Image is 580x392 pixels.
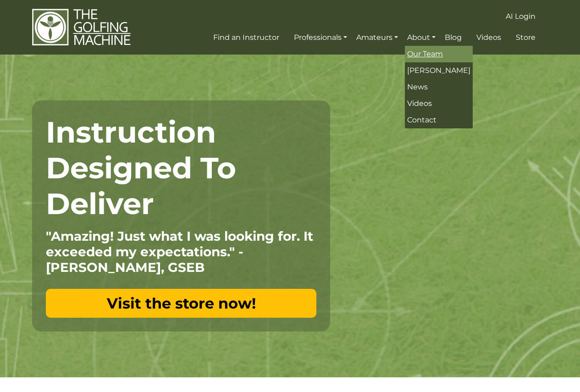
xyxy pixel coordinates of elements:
[405,62,473,79] a: [PERSON_NAME]
[445,33,462,42] span: Blog
[405,112,473,128] a: Contact
[442,29,464,46] a: Blog
[407,83,428,91] span: News
[405,79,473,95] a: News
[407,116,436,124] span: Contact
[405,29,438,46] a: About
[405,95,473,112] a: Videos
[474,29,503,46] a: Videos
[354,29,400,46] a: Amateurs
[506,12,536,21] span: AI Login
[407,66,470,75] span: [PERSON_NAME]
[407,99,432,108] span: Videos
[32,8,131,46] img: The Golfing Machine
[46,289,316,318] a: Visit the store now!
[46,228,316,275] p: "Amazing! Just what I was looking for. It exceeded my expectations." - [PERSON_NAME], GSEB
[211,29,282,46] a: Find an Instructor
[405,46,473,128] ul: About
[407,50,443,58] span: Our Team
[516,33,536,42] span: Store
[503,8,538,25] a: AI Login
[46,114,316,221] h1: Instruction Designed To Deliver
[514,29,538,46] a: Store
[292,29,349,46] a: Professionals
[213,33,279,42] span: Find an Instructor
[476,33,501,42] span: Videos
[405,46,473,62] a: Our Team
